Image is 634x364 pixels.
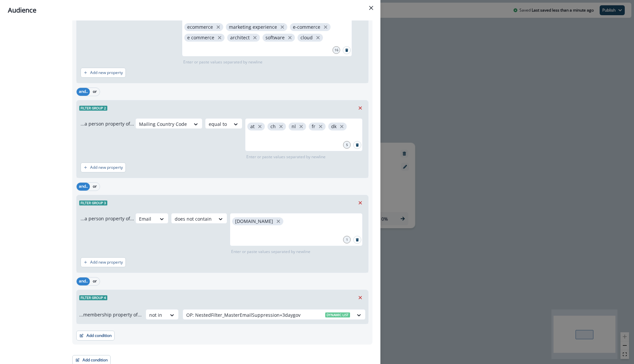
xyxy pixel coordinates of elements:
[90,88,100,96] button: or
[230,35,250,41] p: architect
[278,123,284,130] button: close
[315,34,321,41] button: close
[331,124,336,129] p: dk
[355,103,366,113] button: Remove
[229,24,277,30] p: marketing experience
[270,124,276,129] p: ch
[235,219,273,224] p: [DOMAIN_NAME]
[187,35,214,41] p: e commerce
[79,200,107,205] span: Filter group 3
[76,331,115,341] button: Add condition
[300,35,313,41] p: cloud
[293,24,320,30] p: e-commerce
[333,46,340,54] div: 16
[343,236,351,243] div: 1
[77,88,90,96] button: and..
[287,34,293,41] button: close
[298,123,304,130] button: close
[252,34,258,41] button: close
[79,295,107,300] span: Filter group 4
[230,249,312,255] p: Enter or paste values separated by newline
[187,24,213,30] p: ecommerce
[355,293,366,303] button: Remove
[182,59,264,65] p: Enter or paste values separated by newline
[279,24,286,30] button: close
[317,123,324,130] button: close
[90,165,123,170] p: Add new property
[366,3,376,13] button: Close
[343,46,351,54] button: Search
[81,215,134,222] p: ...a person property of...
[216,34,223,41] button: close
[275,218,282,225] button: close
[90,277,100,285] button: or
[343,141,351,149] div: 5
[77,277,90,285] button: and..
[79,311,142,318] p: ...membership property of...
[81,68,126,78] button: Add new property
[77,183,90,191] button: and..
[81,120,134,127] p: ...a person property of...
[81,257,126,267] button: Add new property
[90,183,100,191] button: or
[79,106,107,111] span: Filter group 2
[265,35,285,41] p: software
[250,124,255,129] p: at
[322,24,329,30] button: close
[292,124,296,129] p: nl
[90,70,123,75] p: Add new property
[312,124,315,129] p: fr
[245,154,327,160] p: Enter or paste values separated by newline
[257,123,263,130] button: close
[355,198,366,208] button: Remove
[81,163,126,172] button: Add new property
[90,260,123,265] p: Add new property
[353,236,361,244] button: Search
[353,141,361,149] button: Search
[215,24,222,30] button: close
[8,5,372,15] div: Audience
[338,123,345,130] button: close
